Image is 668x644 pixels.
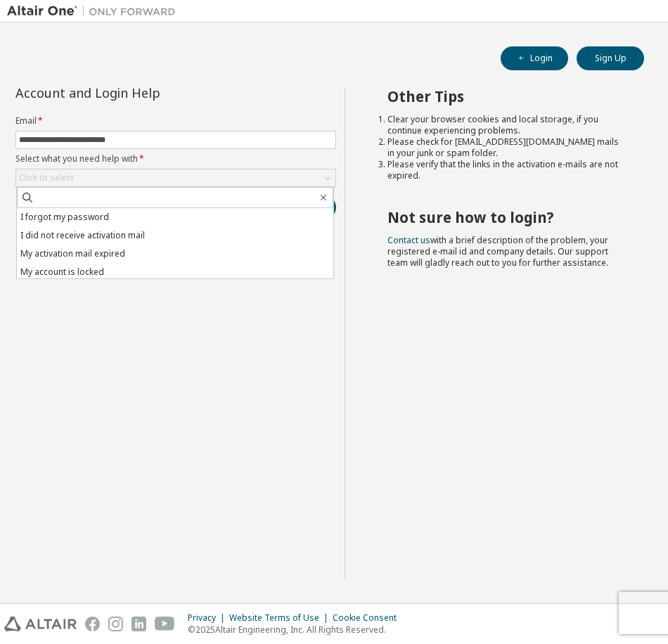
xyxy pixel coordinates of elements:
[387,208,619,226] h2: Not sure how to login?
[15,87,272,98] div: Account and Login Help
[501,46,568,70] button: Login
[387,159,619,181] li: Please verify that the links in the activation e-mails are not expired.
[387,87,619,105] h2: Other Tips
[387,114,619,136] li: Clear your browser cookies and local storage, if you continue experiencing problems.
[577,46,644,70] button: Sign Up
[17,208,333,226] li: I forgot my password
[387,234,430,246] a: Contact us
[333,612,405,624] div: Cookie Consent
[108,617,123,631] img: instagram.svg
[155,617,175,631] img: youtube.svg
[85,617,100,631] img: facebook.svg
[387,136,619,159] li: Please check for [EMAIL_ADDRESS][DOMAIN_NAME] mails in your junk or spam folder.
[188,624,405,636] p: © 2025 Altair Engineering, Inc. All Rights Reserved.
[387,234,608,269] span: with a brief description of the problem, your registered e-mail id and company details. Our suppo...
[7,4,183,18] img: Altair One
[4,617,77,631] img: altair_logo.svg
[15,153,336,165] label: Select what you need help with
[131,617,146,631] img: linkedin.svg
[188,612,229,624] div: Privacy
[16,169,335,186] div: Click to select
[229,612,333,624] div: Website Terms of Use
[19,172,74,183] div: Click to select
[15,115,336,127] label: Email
